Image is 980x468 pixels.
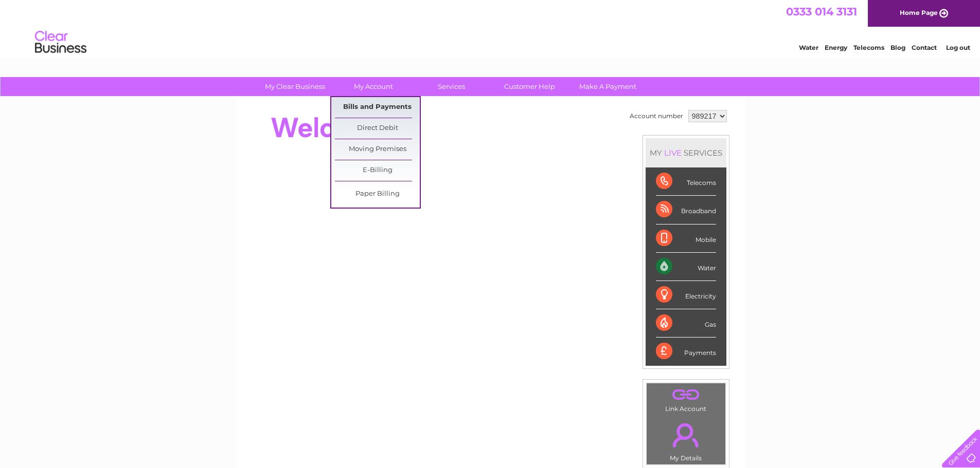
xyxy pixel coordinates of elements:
[656,309,716,338] div: Gas
[853,44,884,51] a: Telecoms
[646,383,726,415] td: Link Account
[656,253,716,281] div: Water
[331,77,416,96] a: My Account
[890,44,905,51] a: Blog
[646,138,726,167] div: MY SERVICES
[649,386,723,404] a: .
[335,184,420,204] a: Paper Billing
[656,338,716,365] div: Payments
[656,196,716,224] div: Broadband
[627,107,686,125] td: Account number
[34,27,87,58] img: logo.png
[649,417,723,453] a: .
[487,77,572,96] a: Customer Help
[253,77,337,96] a: My Clear Business
[656,167,716,196] div: Telecoms
[662,148,684,158] div: LIVE
[825,44,847,51] a: Energy
[946,44,970,51] a: Log out
[247,6,734,50] div: Clear Business is a trading name of Verastar Limited (registered in [GEOGRAPHIC_DATA] No. 3667643...
[912,44,937,51] a: Contact
[786,5,857,18] a: 0333 014 3131
[646,415,726,465] td: My Details
[335,118,420,139] a: Direct Debit
[335,160,420,181] a: E-Billing
[656,224,716,253] div: Mobile
[656,281,716,309] div: Electricity
[565,77,650,96] a: Make A Payment
[335,139,420,160] a: Moving Premises
[409,77,494,96] a: Services
[799,44,818,51] a: Water
[335,97,420,118] a: Bills and Payments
